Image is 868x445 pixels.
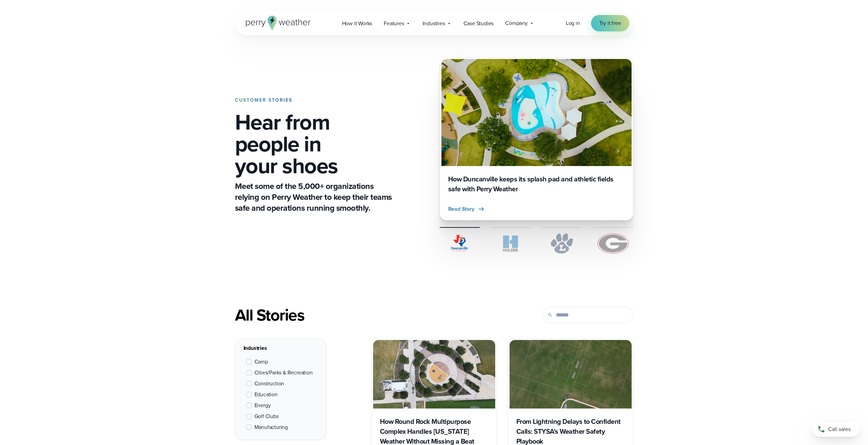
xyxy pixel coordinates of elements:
a: Duncanville Splash Pad How Duncanville keeps its splash pad and athletic fields safe with Perry W... [440,57,633,220]
div: Industries [244,344,318,352]
span: Camp [254,358,268,366]
img: Duncanville Splash Pad [441,59,632,166]
h3: How Duncanville keeps its splash pad and athletic fields safe with Perry Weather [448,174,625,194]
span: How it Works [342,19,372,28]
a: Log in [566,19,580,27]
div: slideshow [440,57,633,220]
span: Try it free [599,19,621,27]
span: Read Story [448,205,474,213]
span: Education [254,390,278,399]
span: Case Studies [464,19,494,28]
span: Manufacturing [254,423,288,431]
span: Construction [254,380,284,388]
a: Case Studies [458,16,500,30]
div: All Stories [235,306,497,325]
strong: CUSTOMER STORIES [235,97,292,104]
img: City of Duncanville Logo [440,233,480,254]
span: Cities/Parks & Recreation [254,369,313,377]
span: Golf Clubs [254,412,279,420]
div: 1 of 4 [440,57,633,220]
img: Holder.svg [491,233,531,254]
a: Try it free [591,15,629,31]
p: Meet some of the 5,000+ organizations relying on Perry Weather to keep their teams safe and opera... [235,181,395,213]
img: Round Rock Complex [373,340,495,409]
span: Industries [423,19,445,28]
span: Energy [254,401,271,410]
span: Call sales [828,425,851,433]
a: Call sales [812,422,860,437]
button: Read Story [448,205,485,213]
h1: Hear from people in your shoes [235,111,395,177]
a: How it Works [336,16,378,30]
span: Company [505,19,528,27]
span: Features [384,19,404,28]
